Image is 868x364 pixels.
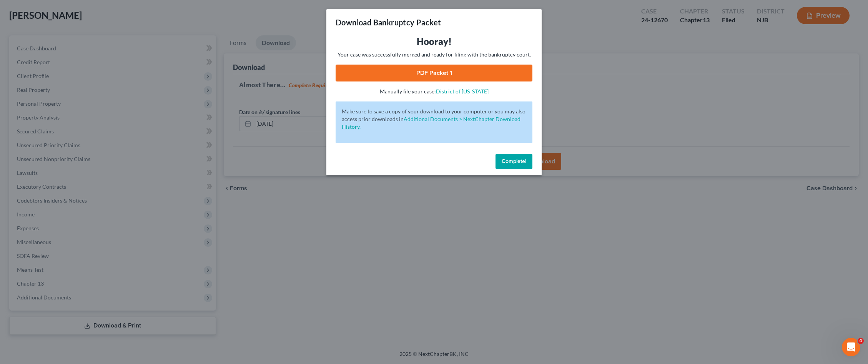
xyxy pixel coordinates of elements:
[336,35,532,48] h3: Hooray!
[336,17,441,28] h3: Download Bankruptcy Packet
[502,158,526,165] span: Complete!
[842,338,860,356] iframe: Intercom live chat
[496,154,532,169] button: Complete!
[336,51,532,58] p: Your case was successfully merged and ready for filing with the bankruptcy court.
[336,65,532,81] a: PDF Packet 1
[336,88,532,95] p: Manually file your case:
[858,338,864,344] span: 4
[436,88,489,95] a: District of [US_STATE]
[342,116,520,130] a: Additional Documents > NextChapter Download History.
[342,108,526,131] p: Make sure to save a copy of your download to your computer or you may also access prior downloads in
